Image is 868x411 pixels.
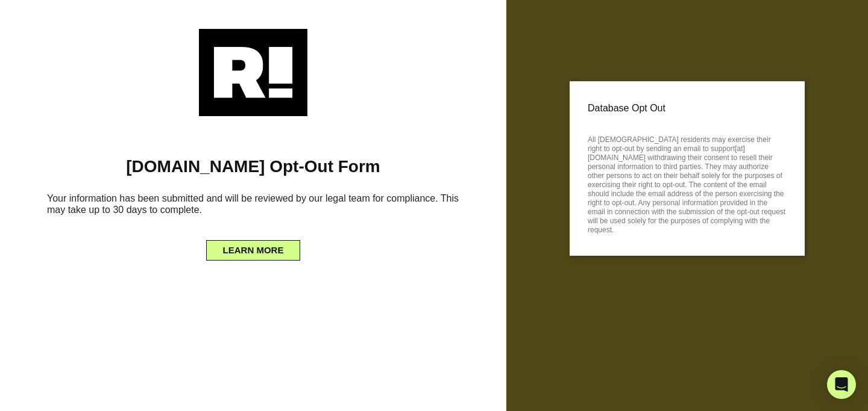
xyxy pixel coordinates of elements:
[206,240,301,261] button: LEARN MORE
[827,370,856,399] div: Open Intercom Messenger
[206,242,301,252] a: LEARN MORE
[18,156,488,177] h1: [DOMAIN_NAME] Opt-Out Form
[18,188,488,225] h6: Your information has been submitted and will be reviewed by our legal team for compliance. This m...
[199,29,307,116] img: Retention.com
[588,132,787,235] p: All [DEMOGRAPHIC_DATA] residents may exercise their right to opt-out by sending an email to suppo...
[588,99,787,117] p: Database Opt Out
